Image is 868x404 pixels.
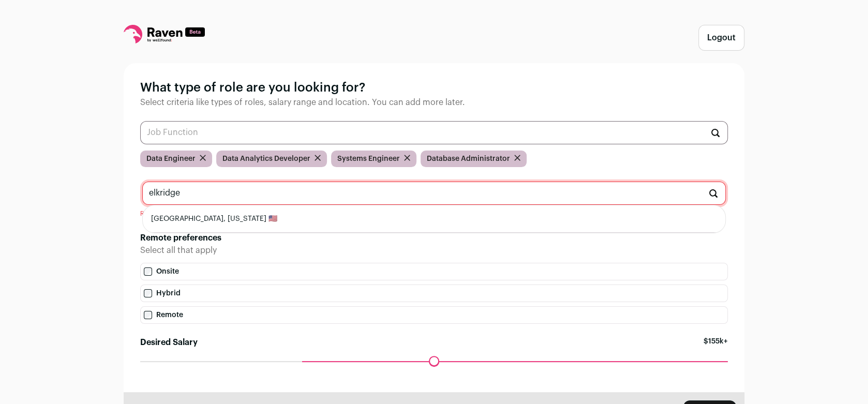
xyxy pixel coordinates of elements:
label: Desired Salary [140,336,198,349]
span: Data Engineer [146,154,196,164]
input: Job Function [140,121,728,144]
span: Data Analytics Developer [222,154,310,164]
li: [GEOGRAPHIC_DATA], [US_STATE] 🇺🇸 [143,205,725,233]
span: Systems Engineer [337,154,400,164]
span: Required field [140,211,182,217]
label: Remote [140,306,728,324]
input: Onsite [144,267,152,276]
button: Logout [698,25,744,51]
input: Location [142,182,726,205]
label: Hybrid [140,285,728,302]
h2: Remote preferences [140,232,728,244]
h1: What type of role are you looking for? [140,80,728,96]
label: Onsite [140,263,728,280]
span: $155k+ [704,336,728,361]
span: Database Administrator [427,154,510,164]
input: Remote [144,311,152,319]
p: Select all that apply [140,244,728,257]
input: Hybrid [144,289,152,297]
p: Select criteria like types of roles, salary range and location. You can add more later. [140,96,728,109]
